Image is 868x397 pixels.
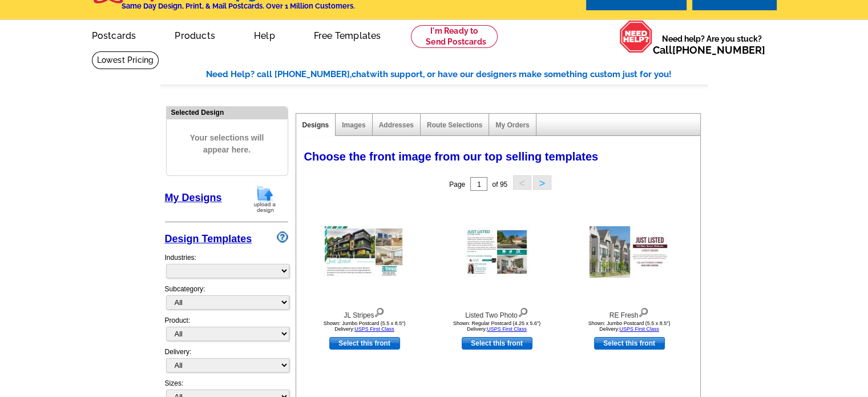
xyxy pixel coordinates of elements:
[495,121,529,129] a: My Orders
[342,121,365,129] a: Images
[156,21,233,48] a: Products
[653,33,771,56] span: Need help? Are you stuck?
[302,305,427,320] div: JL Stripes
[165,192,222,203] a: My Designs
[175,121,279,167] span: Your selections will appear here.
[518,305,528,318] img: view design details
[304,150,599,163] span: Choose the front image from our top selling templates
[206,68,708,81] div: Need Help? call [PHONE_NUMBER], with support, or have our designers make something custom just fo...
[434,305,560,320] div: Listed Two Photo
[302,320,427,332] div: Shown: Jumbo Postcard (5.5 x 8.5") Delivery:
[165,347,288,378] div: Delivery:
[165,233,252,244] a: Design Templates
[487,326,527,332] a: USPS First Class
[277,231,288,243] img: design-wizard-help-icon.png
[302,121,329,129] a: Designs
[165,284,288,315] div: Subcategory:
[427,121,482,129] a: Route Selections
[352,69,370,79] span: chat
[165,315,288,347] div: Product:
[567,305,692,320] div: RE Fresh
[672,44,765,56] a: [PHONE_NUMBER]
[619,326,659,332] a: USPS First Class
[74,21,155,48] a: Postcards
[619,20,653,53] img: help
[236,21,293,48] a: Help
[379,121,414,129] a: Addresses
[250,185,280,214] img: upload-design
[329,337,400,350] a: use this design
[594,337,665,350] a: use this design
[354,326,394,332] a: USPS First Class
[374,305,385,318] img: view design details
[165,247,288,284] div: Industries:
[462,337,532,350] a: use this design
[167,107,288,118] div: Selected Design
[434,320,560,332] div: Shown: Regular Postcard (4.25 x 5.6") Delivery:
[567,320,692,332] div: Shown: Jumbo Postcard (5.5 x 8.5") Delivery:
[590,226,669,278] img: RE Fresh
[325,226,405,278] img: JL Stripes
[465,227,530,276] img: Listed Two Photo
[653,44,765,56] span: Call
[122,2,355,10] h4: Same Day Design, Print, & Mail Postcards. Over 1 Million Customers.
[449,181,465,189] span: Page
[513,175,531,190] button: <
[296,21,399,48] a: Free Templates
[492,181,507,189] span: of 95
[638,305,649,318] img: view design details
[533,175,551,190] button: >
